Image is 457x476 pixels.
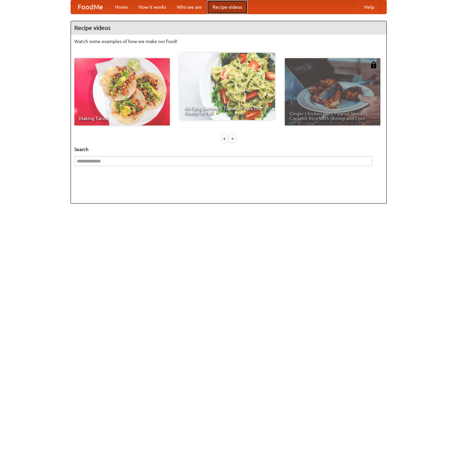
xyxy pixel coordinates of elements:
p: Watch some examples of how we make our food! [74,38,383,45]
a: Recipe videos [207,0,247,14]
div: « [222,134,228,143]
a: Making Tacos [74,58,170,125]
a: Home [110,0,133,14]
img: 483408.png [370,62,377,68]
a: How it works [133,0,172,14]
span: Making Tacos [79,116,165,121]
a: Who we are [172,0,207,14]
span: An Easy, Summery Tomato Pasta That's Ready for Fall [184,106,270,115]
a: Help [359,0,380,14]
h5: Search [74,146,383,153]
h4: Recipe videos [71,21,386,35]
div: » [229,134,235,143]
a: An Easy, Summery Tomato Pasta That's Ready for Fall [180,53,275,120]
a: FoodMe [71,0,110,14]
